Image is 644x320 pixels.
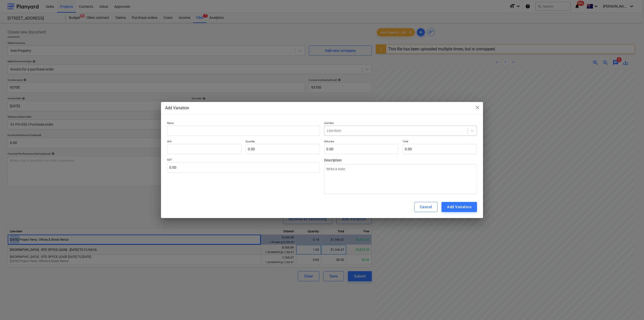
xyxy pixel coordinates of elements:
p: Name [167,121,320,126]
div: Cancel [420,204,432,210]
p: Quantity [246,140,320,144]
span: close [474,104,480,111]
p: Total [403,140,477,144]
span: Description [324,158,477,162]
p: Unit [167,140,242,144]
button: Cancel [414,202,438,212]
div: Add Variation [447,204,471,210]
div: close [474,104,480,112]
button: Add Variation [441,202,477,212]
p: GST [167,158,320,162]
p: Unit price [324,140,398,144]
div: Add Variation [165,105,479,111]
p: Line-item [324,121,477,126]
iframe: Chat Widget [619,296,644,320]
